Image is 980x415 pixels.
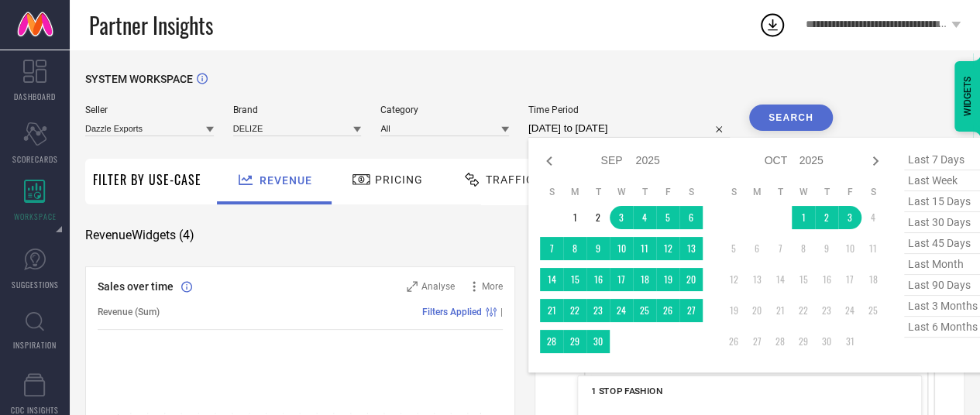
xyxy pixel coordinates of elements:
[633,237,656,260] td: Thu Sep 11 2025
[758,11,786,39] div: Open download list
[563,299,586,322] td: Mon Sep 22 2025
[13,339,57,351] span: INSPIRATION
[540,152,559,170] div: Previous month
[93,170,201,189] span: Filter By Use-Case
[586,268,610,291] td: Tue Sep 16 2025
[591,386,662,396] span: 1 STOP FASHION
[610,237,633,260] td: Wed Sep 10 2025
[656,299,679,322] td: Fri Sep 26 2025
[260,174,312,187] span: Revenue
[586,186,610,198] th: Tuesday
[375,173,423,186] span: Pricing
[838,268,861,291] td: Fri Oct 17 2025
[540,237,563,260] td: Sun Sep 07 2025
[745,330,769,353] td: Mon Oct 27 2025
[722,330,745,353] td: Sun Oct 26 2025
[745,299,769,322] td: Mon Oct 20 2025
[792,299,815,322] td: Wed Oct 22 2025
[815,186,838,198] th: Thursday
[769,186,792,198] th: Tuesday
[749,105,833,131] button: Search
[745,237,769,260] td: Mon Oct 06 2025
[656,206,679,229] td: Fri Sep 05 2025
[12,153,58,165] span: SCORECARDS
[769,268,792,291] td: Tue Oct 14 2025
[610,186,633,198] th: Wednesday
[586,206,610,229] td: Tue Sep 02 2025
[861,186,885,198] th: Saturday
[540,268,563,291] td: Sun Sep 14 2025
[633,186,656,198] th: Thursday
[838,330,861,353] td: Fri Oct 31 2025
[407,281,418,292] svg: Zoom
[421,281,455,292] span: Analyse
[861,299,885,322] td: Sat Oct 25 2025
[861,206,885,229] td: Sat Oct 04 2025
[633,206,656,229] td: Thu Sep 04 2025
[679,299,703,322] td: Sat Sep 27 2025
[89,9,213,41] span: Partner Insights
[769,330,792,353] td: Tue Oct 28 2025
[792,237,815,260] td: Wed Oct 08 2025
[98,280,174,293] span: Sales over time
[722,268,745,291] td: Sun Oct 12 2025
[656,186,679,198] th: Friday
[563,330,586,353] td: Mon Sep 29 2025
[500,307,503,317] span: |
[815,206,838,229] td: Thu Oct 02 2025
[866,152,885,170] div: Next month
[486,173,534,186] span: Traffic
[679,237,703,260] td: Sat Sep 13 2025
[14,91,56,102] span: DASHBOARD
[14,211,57,222] span: WORKSPACE
[422,307,482,317] span: Filters Applied
[528,105,730,115] span: Time Period
[679,268,703,291] td: Sat Sep 20 2025
[861,268,885,291] td: Sat Oct 18 2025
[540,299,563,322] td: Sun Sep 21 2025
[610,206,633,229] td: Wed Sep 03 2025
[838,186,861,198] th: Friday
[610,299,633,322] td: Wed Sep 24 2025
[769,237,792,260] td: Tue Oct 07 2025
[722,237,745,260] td: Sun Oct 05 2025
[745,268,769,291] td: Mon Oct 13 2025
[540,186,563,198] th: Sunday
[815,330,838,353] td: Thu Oct 30 2025
[861,237,885,260] td: Sat Oct 11 2025
[563,206,586,229] td: Mon Sep 01 2025
[792,186,815,198] th: Wednesday
[838,237,861,260] td: Fri Oct 10 2025
[656,268,679,291] td: Fri Sep 19 2025
[233,105,362,115] span: Brand
[482,281,503,292] span: More
[586,330,610,353] td: Tue Sep 30 2025
[769,299,792,322] td: Tue Oct 21 2025
[722,186,745,198] th: Sunday
[633,268,656,291] td: Thu Sep 18 2025
[85,228,194,243] span: Revenue Widgets ( 4 )
[815,237,838,260] td: Thu Oct 09 2025
[380,105,509,115] span: Category
[586,299,610,322] td: Tue Sep 23 2025
[12,279,59,290] span: SUGGESTIONS
[563,186,586,198] th: Monday
[610,268,633,291] td: Wed Sep 17 2025
[792,330,815,353] td: Wed Oct 29 2025
[656,237,679,260] td: Fri Sep 12 2025
[528,119,730,138] input: Select time period
[722,299,745,322] td: Sun Oct 19 2025
[85,105,214,115] span: Seller
[792,206,815,229] td: Wed Oct 01 2025
[815,299,838,322] td: Thu Oct 23 2025
[586,237,610,260] td: Tue Sep 09 2025
[815,268,838,291] td: Thu Oct 16 2025
[792,268,815,291] td: Wed Oct 15 2025
[540,330,563,353] td: Sun Sep 28 2025
[563,237,586,260] td: Mon Sep 08 2025
[679,206,703,229] td: Sat Sep 06 2025
[679,186,703,198] th: Saturday
[98,307,160,317] span: Revenue (Sum)
[633,299,656,322] td: Thu Sep 25 2025
[838,299,861,322] td: Fri Oct 24 2025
